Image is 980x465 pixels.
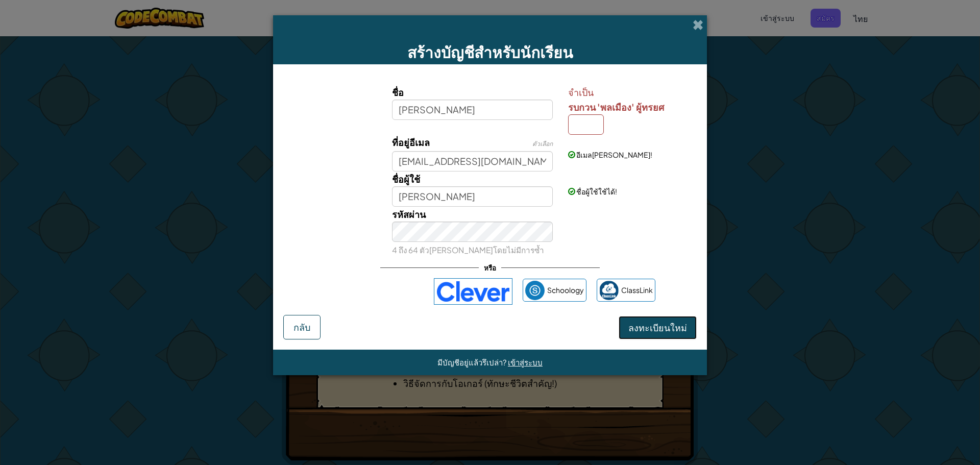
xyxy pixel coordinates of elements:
span: กลับ [293,321,310,333]
span: รหัสผ่าน [392,208,426,220]
button: กลับ [283,315,321,339]
a: เข้าสู่ระบบ [508,357,543,367]
span: ลงทะเบียนใหม่ [628,322,687,333]
img: clever-logo-blue.png [434,278,512,305]
span: ชื่อผู้ใช้ใช้ได้! [576,187,617,196]
span: ตัวเลือก [532,140,553,148]
span: จำเป็น [568,85,694,100]
span: Schoology [547,283,584,298]
span: รบกวน 'พลเมือง' ผู้ทรยศ [568,101,664,113]
img: classlink-logo-small.png [599,281,619,300]
span: อีเมล[PERSON_NAME]! [576,150,652,159]
span: ClassLink [621,283,653,298]
span: หรือ [479,260,501,275]
span: ชื่อผู้ใช้ [392,173,420,185]
span: ชื่อ [392,86,404,98]
span: ที่อยู่อีเมล [392,136,430,148]
button: ลงทะเบียนใหม่ [619,316,697,339]
span: มีบัญชีอยู่แล้วรึเปล่า? [437,357,508,367]
iframe: ปุ่มลงชื่อเข้าใช้ด้วย Google [320,280,429,303]
small: 4 ถึง 64 ตัว[PERSON_NAME]โดยไม่มีการซ้ำ [392,245,544,255]
span: สร้างบัญชีสำหรับนักเรียน [407,42,573,62]
img: schoology.png [525,281,545,300]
